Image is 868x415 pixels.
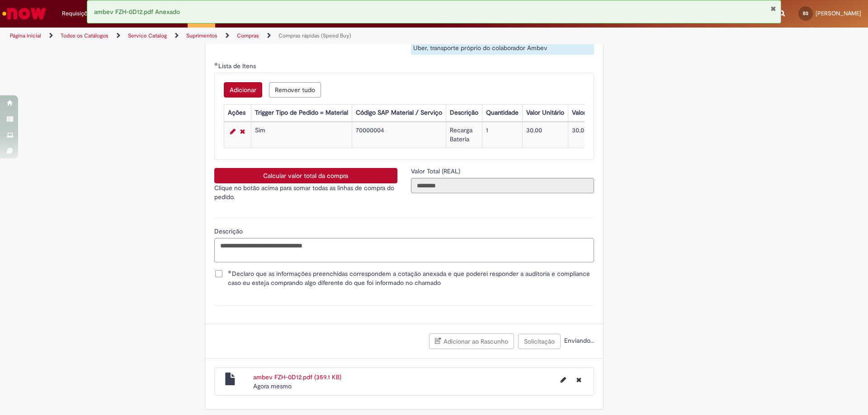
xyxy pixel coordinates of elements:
[253,382,292,390] span: Agora mesmo
[228,126,238,137] a: Editar Linha 1
[568,105,626,121] th: Valor Total Moeda
[482,105,522,121] th: Quantidade
[214,62,218,66] span: Obrigatório Preenchido
[214,183,397,201] p: Clique no botão acima para somar todas as linhas de compra do pedido.
[253,382,292,390] time: 01/10/2025 08:33:00
[224,82,262,98] button: Add a row for Lista de Itens
[555,373,571,387] button: Editar nome de arquivo ambev FZH-0D12.pdf
[10,32,41,39] a: Página inicial
[61,32,108,39] a: Todos os Catálogos
[411,167,462,176] label: Somente leitura - Valor Total (REAL)
[94,8,180,16] span: ambev FZH-0D12.pdf Anexado
[62,9,94,18] span: Requisições
[562,336,594,345] span: Enviando...
[7,28,572,44] ul: Trilhas de página
[228,270,232,274] span: Obrigatório Preenchido
[411,178,594,193] input: Valor Total (REAL)
[522,122,568,148] td: 30,00
[816,9,861,17] span: [PERSON_NAME]
[269,82,321,98] button: Remove all rows for Lista de Itens
[224,105,251,121] th: Ações
[1,5,47,23] img: ServiceNow
[251,105,352,121] th: Trigger Tipo de Pedido = Material
[446,105,482,121] th: Descrição
[352,105,446,121] th: Código SAP Material / Serviço
[214,238,594,262] textarea: Descrição
[482,122,522,148] td: 1
[522,105,568,121] th: Valor Unitário
[446,122,482,148] td: Recarga Bateria
[352,122,446,148] td: 70000004
[253,373,341,381] a: ambev FZH-0D12.pdf (359.1 KB)
[237,32,259,39] a: Compras
[238,126,247,137] a: Remover linha 1
[214,227,245,235] span: Descrição
[803,10,808,16] span: BS
[571,373,587,387] button: Excluir ambev FZH-0D12.pdf
[251,122,352,148] td: Sim
[568,122,626,148] td: 30,00
[411,167,462,175] span: Somente leitura - Valor Total (REAL)
[214,168,397,183] button: Calcular valor total da compra
[278,32,351,39] a: Compras rápidas (Speed Buy)
[128,32,167,39] a: Service Catalog
[770,5,776,12] button: Fechar Notificação
[186,32,217,39] a: Suprimentos
[228,269,594,287] span: Declaro que as informações preenchidas correspondem a cotação anexada e que poderei responder a a...
[218,62,258,70] span: Lista de Itens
